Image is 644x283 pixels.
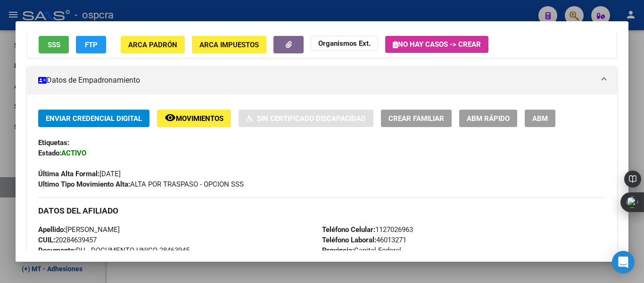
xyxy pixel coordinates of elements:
strong: Apellido: [38,225,66,234]
span: Movimientos [176,114,223,123]
h3: DATOS DEL AFILIADO [38,206,606,216]
button: SSS [39,36,69,53]
span: SSS [48,41,60,49]
span: Capital Federal [322,246,401,255]
mat-icon: remove_red_eye [165,112,176,123]
mat-expansion-panel-header: Datos de Empadronamiento [27,66,617,94]
strong: Documento: [38,246,76,255]
span: ARCA Padrón [128,41,177,49]
div: Open Intercom Messenger [612,251,635,274]
span: ALTA POR TRASPASO - OPCION SSS [38,180,244,189]
strong: Estado: [38,149,61,157]
span: ARCA Impuestos [199,41,259,49]
span: DU - DOCUMENTO UNICO 28463945 [38,246,190,255]
strong: Provincia: [322,246,354,255]
strong: Teléfono Celular: [322,225,375,234]
button: ABM Rápido [459,110,517,127]
strong: Organismos Ext. [318,39,371,48]
span: ABM Rápido [467,114,510,123]
span: Crear Familiar [388,114,444,123]
button: Crear Familiar [381,110,452,127]
strong: ACTIVO [61,149,86,157]
span: Enviar Credencial Digital [46,114,142,123]
button: ARCA Impuestos [192,36,266,53]
button: Sin Certificado Discapacidad [239,110,373,127]
span: [DATE] [38,170,121,178]
button: Movimientos [157,110,231,127]
button: FTP [76,36,106,53]
span: FTP [85,41,98,49]
strong: Etiquetas: [38,138,69,147]
strong: Teléfono Laboral: [322,236,376,244]
span: No hay casos -> Crear [393,40,481,49]
button: No hay casos -> Crear [385,36,488,53]
strong: Última Alta Formal: [38,170,99,178]
span: 1127026963 [322,225,413,234]
button: ABM [525,110,555,127]
span: ABM [532,114,548,123]
span: [PERSON_NAME] [38,225,120,234]
span: 20284639457 [38,236,97,244]
span: Sin Certificado Discapacidad [257,114,366,123]
button: Organismos Ext. [311,36,378,51]
button: ARCA Padrón [121,36,185,53]
strong: CUIL: [38,236,55,244]
mat-panel-title: Datos de Empadronamiento [38,75,594,86]
span: 46013271 [322,236,406,244]
strong: Ultimo Tipo Movimiento Alta: [38,180,130,189]
button: Enviar Credencial Digital [38,110,149,127]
